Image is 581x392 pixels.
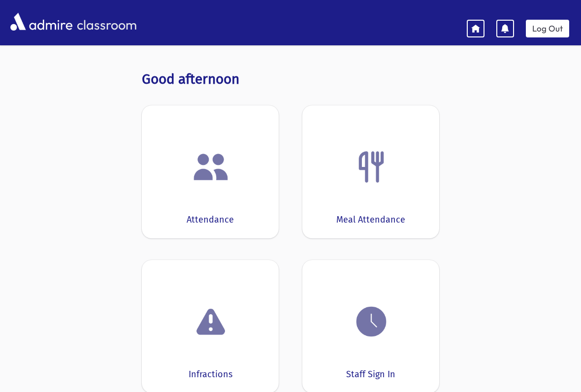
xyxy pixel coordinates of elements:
img: clock.png [353,303,390,340]
img: exclamation.png [192,305,229,342]
img: AdmirePro [8,10,75,33]
img: Fork.png [353,148,390,186]
h3: Good afternoon [142,71,439,88]
div: Attendance [187,213,234,227]
div: Meal Attendance [336,213,405,227]
a: Log Out [526,20,569,37]
div: Staff Sign In [346,368,395,381]
img: users.png [192,148,229,186]
span: classroom [75,9,137,35]
div: Infractions [189,368,232,381]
